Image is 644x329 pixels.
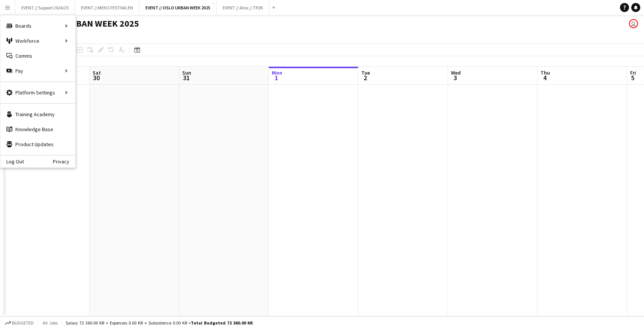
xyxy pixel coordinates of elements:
span: 31 [181,73,191,82]
span: Fri [630,69,636,76]
span: Tue [361,69,370,76]
span: Wed [451,69,461,76]
a: Comms [0,48,75,63]
div: Workforce [0,33,75,48]
div: Platform Settings [0,85,75,100]
span: 1 [271,73,282,82]
div: Boards [0,18,75,33]
span: 5 [629,73,636,82]
app-user-avatar: Jenny Marie Ragnhild Andersen [629,19,638,28]
span: Mon [272,69,282,76]
div: Pay [0,63,75,78]
div: Salary 72 360.00 KR + Expenses 0.00 KR + Subsistence 0.00 KR = [66,320,253,326]
button: EVENT // Atea // TP2B [217,0,269,15]
span: 2 [360,73,370,82]
a: Privacy [53,159,75,164]
a: Training Academy [0,107,75,122]
a: Knowledge Base [0,122,75,137]
button: EVENT // Support 2024/25 [15,0,75,15]
span: 3 [450,73,461,82]
button: EVENT // MEKO FESTIVALEN [75,0,139,15]
span: Sat [93,69,101,76]
span: 30 [91,73,101,82]
a: Log Out [0,159,24,164]
span: 4 [539,73,550,82]
span: Budgeted [12,320,34,326]
span: All jobs [41,320,59,326]
button: EVENT // OSLO URBAN WEEK 2025 [139,0,217,15]
span: Thu [541,69,550,76]
button: Budgeted [4,319,35,327]
span: Total Budgeted 72 360.00 KR [191,320,253,326]
span: Sun [182,69,191,76]
a: Product Updates [0,137,75,152]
